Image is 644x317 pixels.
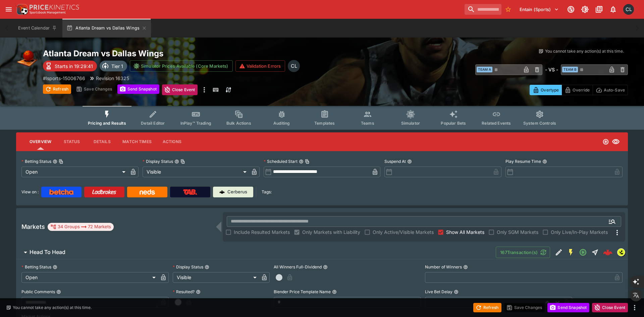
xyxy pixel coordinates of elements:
p: Override [573,86,590,93]
input: search [465,4,501,15]
h6: Head To Head [30,249,65,256]
p: Auto-Save [604,86,625,93]
div: 34 Groups 72 Markets [50,223,111,231]
button: Status [57,134,87,150]
img: TabNZ [183,189,197,195]
span: Simulator [401,121,420,126]
button: Play Resume Time [542,159,547,164]
img: Cerberus [219,189,225,195]
button: Overview [24,134,57,150]
button: Actions [157,134,187,150]
svg: Open [579,248,587,256]
h6: - VS - [545,66,558,73]
div: lsports [617,248,625,256]
p: Overtype [541,86,559,93]
label: View on : [21,187,39,197]
span: Only Markets with Liability [302,229,360,236]
div: Event type filters [83,106,561,130]
span: Show All Markets [446,229,484,236]
span: Only Active/Visible Markets [373,229,434,236]
p: Play Resume Time [505,158,541,164]
p: Display Status [173,264,203,270]
button: Open [577,246,589,258]
button: Copy To Clipboard [59,159,63,164]
div: Visible [173,272,259,283]
img: Sportsbook Management [30,11,66,14]
p: Resulted? [173,289,195,295]
button: Live Bet Delay [454,290,459,294]
svg: More [613,229,621,237]
span: Team B [562,67,578,72]
button: Resulted? [196,290,201,294]
button: Number of Winners [463,265,468,269]
p: You cannot take any action(s) at this time. [13,305,92,311]
button: Event Calendar [14,19,61,38]
span: Team A [477,67,492,72]
button: Head To Head [16,246,496,259]
div: Chad Liu [288,60,300,72]
button: All Winners Full-Dividend [323,265,328,269]
button: Validation Errors [235,60,285,72]
img: Ladbrokes [92,189,116,195]
span: Teams [361,121,374,126]
button: Atlanta Dream vs Dallas Wings [62,19,151,38]
button: Close Event [162,84,198,95]
button: Chad Liu [621,2,636,17]
p: Scheduled Start [264,158,298,164]
button: Betting Status [53,265,57,269]
button: Send Snapshot [547,303,589,312]
img: lsports [618,249,625,256]
p: Cerberus [227,189,247,195]
button: Auto-Save [593,85,628,95]
span: Only SGM Markets [497,229,538,236]
button: No Bookmarks [503,4,514,15]
button: Blender Price Template Name [332,290,337,294]
button: Refresh [473,303,501,312]
button: Select Tenant [516,4,563,15]
a: bab5bc19-f143-4c19-81e9-82e86a401665 [601,246,614,259]
button: Copy To Clipboard [180,159,185,164]
span: System Controls [523,121,556,126]
button: Refresh [43,84,71,94]
div: Open [21,167,128,177]
button: SGM Enabled [565,246,577,258]
span: Only Live/In-Play Markets [551,229,608,236]
span: Include Resulted Markets [234,229,290,236]
p: Tier 1 [111,63,123,70]
span: Bulk Actions [226,121,251,126]
div: bab5bc19-f143-4c19-81e9-82e86a401665 [603,248,612,257]
button: Copy To Clipboard [305,159,310,164]
p: Live Bet Delay [425,289,452,295]
button: Send Snapshot [117,84,159,94]
span: InPlay™ Trading [180,121,211,126]
button: Edit Detail [553,246,565,258]
button: Public Comments [56,290,61,294]
button: open drawer [3,3,15,15]
button: Toggle light/dark mode [579,3,591,15]
img: PriceKinetics [30,5,79,10]
button: Betting StatusCopy To Clipboard [53,159,57,164]
img: Betcha [49,189,73,195]
p: Betting Status [21,158,51,164]
img: logo-cerberus--red.svg [603,248,612,257]
button: Open [606,215,618,228]
button: Match Times [117,134,157,150]
button: Scheduled StartCopy To Clipboard [299,159,304,164]
button: Notifications [607,3,619,15]
p: Public Comments [21,289,55,295]
button: 167Transaction(s) [496,247,550,258]
button: Display StatusCopy To Clipboard [174,159,179,164]
button: Close Event [592,303,628,312]
div: Open [21,272,158,283]
button: Overtype [530,85,562,95]
p: You cannot take any action(s) at this time. [545,48,624,54]
div: Chad Liu [623,4,634,15]
p: Starts in 19:29:41 [55,63,93,70]
span: Pricing and Results [88,121,126,126]
button: Connected to PK [565,3,577,15]
button: Simulator Prices Available (Core Markets) [130,60,233,72]
svg: Visible [612,138,620,146]
p: Copy To Clipboard [43,75,85,82]
button: more [200,84,208,95]
span: Popular Bets [441,121,466,126]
